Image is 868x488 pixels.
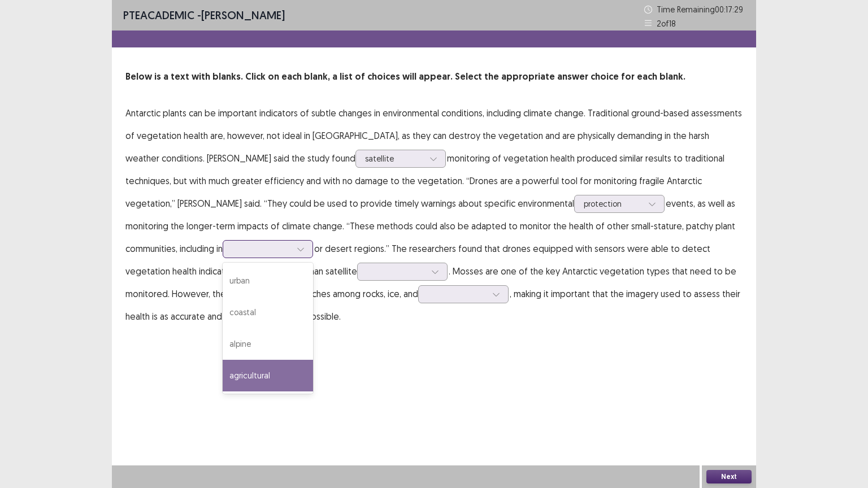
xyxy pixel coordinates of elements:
[365,150,424,167] div: satellite
[584,195,643,212] div: protection
[223,265,313,297] div: urban
[123,8,194,22] span: PTE academic
[223,360,313,391] div: agricultural
[123,7,285,24] p: - [PERSON_NAME]
[125,70,743,84] p: Below is a text with blanks. Click on each blank, a list of choices will appear. Select the appro...
[657,18,676,29] p: 2 of 18
[706,470,752,483] button: Next
[223,328,313,360] div: alpine
[657,3,745,15] p: Time Remaining 00 : 17 : 29
[223,297,313,328] div: coastal
[125,102,743,328] p: Antarctic plants can be important indicators of subtle changes in environmental conditions, inclu...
